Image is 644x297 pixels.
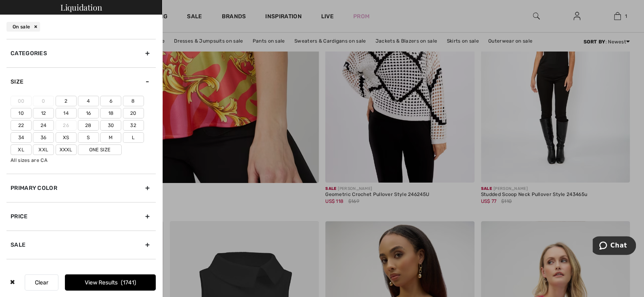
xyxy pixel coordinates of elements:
label: 18 [100,108,121,118]
label: 24 [33,120,54,131]
label: 4 [78,96,99,106]
label: 34 [11,132,32,143]
label: L [123,132,144,143]
div: Categories [6,39,156,67]
label: 36 [33,132,54,143]
label: 14 [56,108,77,118]
label: 00 [11,96,32,106]
div: Price [6,202,156,230]
label: 20 [123,108,144,118]
label: 2 [56,96,77,106]
label: Xl [11,144,32,155]
label: 32 [123,120,144,131]
div: All sizes are CA [11,157,156,164]
label: Xs [56,132,77,143]
button: View Results1741 [65,274,156,291]
iframe: Opens a widget where you can chat to one of our agents [592,236,636,256]
div: ✖ [6,274,18,291]
label: S [78,132,99,143]
div: On sale [6,22,40,32]
label: 28 [78,120,99,131]
label: 16 [78,108,99,118]
label: 30 [100,120,121,131]
div: Brand [6,259,156,287]
label: 26 [56,120,77,131]
label: Xxl [33,144,54,155]
div: Primary Color [6,174,156,202]
label: 6 [100,96,121,106]
label: 10 [11,108,32,118]
label: 22 [11,120,32,131]
label: One Size [78,144,122,155]
div: Sale [6,230,156,259]
label: M [100,132,121,143]
label: Xxxl [56,144,77,155]
button: Clear [25,274,58,291]
label: 0 [33,96,54,106]
label: 8 [123,96,144,106]
label: 12 [33,108,54,118]
span: 1741 [121,279,136,286]
div: Size [6,67,156,96]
